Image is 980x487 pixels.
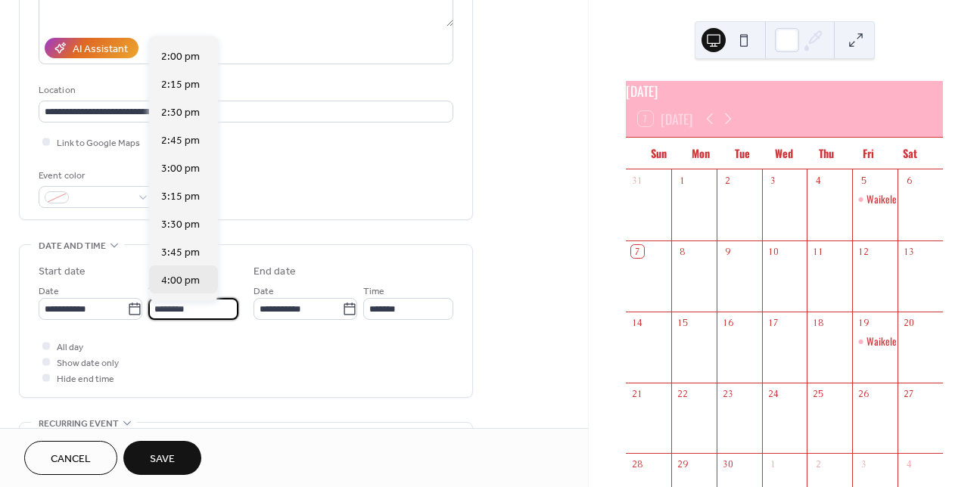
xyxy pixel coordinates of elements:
div: 22 [676,387,689,400]
span: Cancel [51,451,91,467]
span: Recurring event [39,416,119,432]
div: Waikele [866,334,897,348]
span: Date and time [39,238,106,254]
button: Save [123,441,201,475]
div: 18 [812,316,825,329]
button: Cancel [24,441,117,475]
div: 3 [857,458,870,471]
div: 1 [676,174,689,187]
div: 31 [631,174,644,187]
div: Sun [638,138,680,169]
div: 10 [767,245,779,258]
div: 4 [903,458,916,471]
div: Mon [680,138,721,169]
span: 4:15 pm [161,301,200,317]
div: End date [254,264,296,280]
div: 1 [767,458,779,471]
div: 19 [857,316,870,329]
span: Date [254,284,274,299]
div: 27 [903,387,916,400]
div: 11 [812,245,825,258]
div: Waikele [852,334,898,348]
span: All day [57,340,83,355]
span: 2:45 pm [161,133,200,149]
div: Sat [889,138,931,169]
div: 3 [767,174,779,187]
div: 13 [903,245,916,258]
div: 21 [631,387,644,400]
span: 3:45 pm [161,245,200,261]
div: 23 [721,387,734,400]
div: Start date [39,264,86,280]
div: 14 [631,316,644,329]
div: 17 [767,316,779,329]
div: 2 [721,174,734,187]
div: 20 [903,316,916,329]
div: 2 [812,458,825,471]
div: 6 [903,174,916,187]
div: 24 [767,387,779,400]
span: 2:30 pm [161,105,200,121]
div: 7 [631,245,644,258]
div: Thu [805,138,847,169]
button: AI Assistant [45,38,138,58]
div: Waikele [852,192,898,206]
div: 12 [857,245,870,258]
div: 8 [676,245,689,258]
span: 3:30 pm [161,217,200,233]
div: Waikele [866,192,897,206]
div: Tue [722,138,764,169]
div: 15 [676,316,689,329]
span: 4:00 pm [161,273,200,289]
span: Hide end time [57,371,114,387]
span: Save [150,451,175,467]
span: Time [148,284,170,299]
span: Link to Google Maps [57,135,140,151]
div: 29 [676,458,689,471]
span: 3:00 pm [161,161,200,177]
div: Wed [764,138,805,169]
div: 26 [857,387,870,400]
span: 2:15 pm [161,77,200,93]
div: 28 [631,458,644,471]
div: 16 [721,316,734,329]
div: 9 [721,245,734,258]
div: 25 [812,387,825,400]
span: Show date only [57,355,119,371]
div: AI Assistant [73,42,128,57]
div: Event color [39,168,152,184]
div: 4 [812,174,825,187]
div: [DATE] [626,81,943,101]
div: 30 [721,458,734,471]
span: Date [39,284,59,299]
div: Fri [847,138,888,169]
span: Time [363,284,384,299]
div: 5 [857,174,870,187]
span: 3:15 pm [161,189,200,205]
div: Location [39,82,450,98]
span: 2:00 pm [161,49,200,65]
